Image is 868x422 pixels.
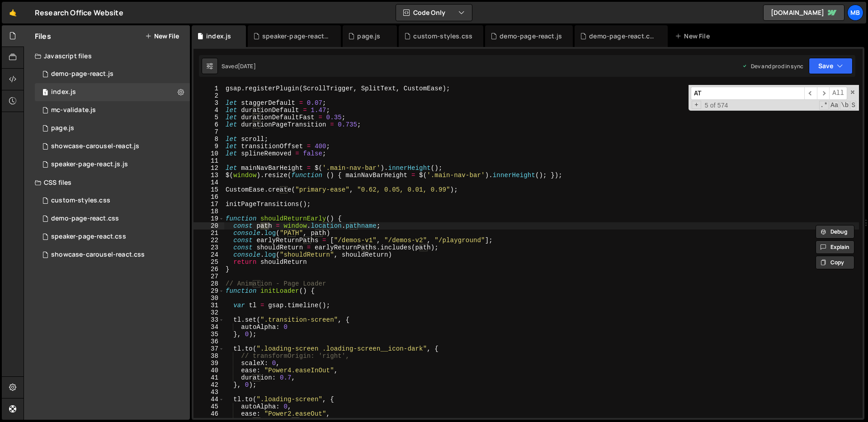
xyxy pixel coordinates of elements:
[193,295,224,302] div: 30
[35,155,190,173] div: 10476/47013.js
[193,389,224,396] div: 43
[51,106,96,114] div: mc-validate.js
[193,215,224,222] div: 19
[589,32,657,41] div: demo-page-react.css
[850,101,856,110] span: Search In Selection
[840,101,849,110] span: Whole Word Search
[193,143,224,150] div: 9
[829,87,847,100] span: Alt-Enter
[35,246,190,264] div: 10476/45224.css
[193,114,224,121] div: 5
[193,150,224,157] div: 10
[193,258,224,266] div: 25
[206,32,231,41] div: index.js
[193,157,224,164] div: 11
[816,240,854,254] button: Explain
[35,137,190,155] div: 10476/45223.js
[193,403,224,410] div: 45
[193,107,224,114] div: 4
[42,89,48,97] span: 1
[396,5,472,21] button: Code Only
[2,2,24,23] a: 🤙
[193,331,224,338] div: 35
[193,121,224,128] div: 6
[691,87,804,100] input: Search for
[193,179,224,186] div: 14
[193,280,224,287] div: 28
[24,173,190,192] div: CSS files
[193,193,224,201] div: 16
[193,92,224,99] div: 2
[193,230,224,237] div: 21
[238,62,256,70] div: [DATE]
[145,33,179,40] button: New File
[193,345,224,352] div: 37
[763,5,844,21] a: [DOMAIN_NAME]
[51,142,139,150] div: showcase-carousel-react.js
[193,244,224,251] div: 23
[193,309,224,316] div: 32
[817,87,830,100] span: ​
[35,31,51,41] h2: Files
[51,197,110,205] div: custom-styles.css
[51,215,119,223] div: demo-page-react.css
[51,251,145,259] div: showcase-carousel-react.css
[675,32,713,41] div: New File
[193,410,224,417] div: 46
[35,101,190,119] div: 10476/46986.js
[51,124,74,132] div: page.js
[262,32,330,41] div: speaker-page-react.js.js
[816,225,854,239] button: Debug
[35,65,190,83] div: 10476/47463.js
[701,102,732,109] span: 5 of 574
[35,192,190,210] div: 10476/38631.css
[413,32,472,41] div: custom-styles.css
[830,101,839,110] span: CaseSensitive Search
[804,87,817,100] span: ​
[193,186,224,193] div: 15
[193,367,224,374] div: 40
[847,5,863,21] a: MB
[742,62,803,70] div: Dev and prod in sync
[51,160,128,169] div: speaker-page-react.js.js
[692,101,701,109] span: Toggle Replace mode
[193,302,224,309] div: 31
[222,62,256,70] div: Saved
[193,237,224,244] div: 22
[193,85,224,92] div: 1
[193,266,224,273] div: 26
[193,338,224,345] div: 36
[193,381,224,389] div: 42
[35,83,190,101] div: 10476/23765.js
[193,251,224,258] div: 24
[35,119,190,137] div: 10476/23772.js
[35,7,123,18] div: Research Office Website
[193,172,224,179] div: 13
[35,228,190,246] div: 10476/47016.css
[35,210,190,228] div: 10476/47462.css
[193,136,224,143] div: 8
[193,99,224,107] div: 3
[500,32,562,41] div: demo-page-react.js
[51,88,76,96] div: index.js
[193,128,224,136] div: 7
[193,324,224,331] div: 34
[193,287,224,295] div: 29
[193,201,224,208] div: 17
[193,208,224,215] div: 18
[193,352,224,360] div: 38
[816,256,854,269] button: Copy
[24,47,190,65] div: Javascript files
[51,233,126,241] div: speaker-page-react.css
[51,70,113,78] div: demo-page-react.js
[193,222,224,230] div: 20
[193,316,224,324] div: 33
[193,360,224,367] div: 39
[809,58,853,74] button: Save
[193,396,224,403] div: 44
[819,101,829,110] span: RegExp Search
[357,32,380,41] div: page.js
[193,164,224,172] div: 12
[193,273,224,280] div: 27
